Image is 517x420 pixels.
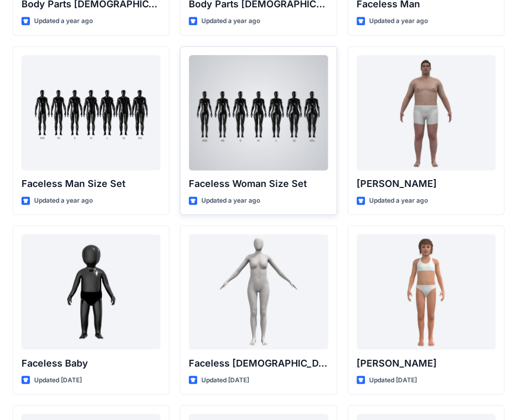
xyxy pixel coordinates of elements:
p: Updated a year ago [34,16,93,27]
p: Updated [DATE] [369,374,417,385]
p: Updated [DATE] [34,374,82,385]
p: Faceless [DEMOGRAPHIC_DATA] CN Lite [189,356,328,370]
p: Updated a year ago [369,195,428,206]
p: Updated a year ago [34,195,93,206]
p: Updated a year ago [201,195,260,206]
a: Emily [357,234,496,349]
a: Faceless Baby [21,234,160,349]
p: Updated a year ago [201,16,260,27]
a: Faceless Man Size Set [21,55,160,170]
p: [PERSON_NAME] [357,176,496,191]
p: Updated [DATE] [201,374,249,385]
a: Faceless Woman Size Set [189,55,328,170]
a: Faceless Female CN Lite [189,234,328,349]
p: [PERSON_NAME] [357,356,496,370]
p: Faceless Woman Size Set [189,176,328,191]
p: Faceless Baby [21,356,160,370]
p: Updated a year ago [369,16,428,27]
a: Joseph [357,55,496,170]
p: Faceless Man Size Set [21,176,160,191]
